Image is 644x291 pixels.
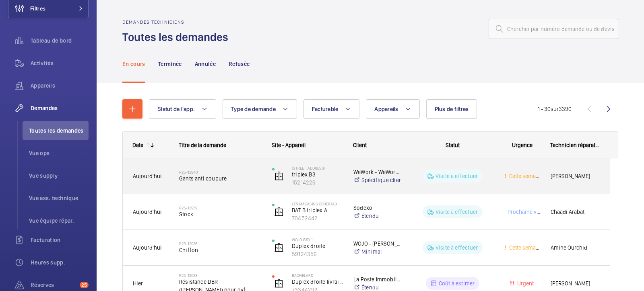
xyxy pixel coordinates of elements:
[31,258,89,266] span: Heures supp.
[122,30,233,45] h1: Toutes les demandes
[274,243,284,252] img: elevator.svg
[158,60,182,68] p: Terminée
[426,99,477,119] button: Plus de filtres
[303,99,360,119] button: Facturable
[292,214,343,222] p: 70452442
[551,172,600,181] span: [PERSON_NAME]
[31,37,89,45] span: Tableau de bord
[133,173,162,179] span: Aujourd'hui
[353,204,401,212] p: Sodexo
[29,194,89,202] span: Vue ass. technique
[274,207,284,217] img: elevator.svg
[80,282,89,288] span: 25
[179,174,262,182] span: Gants anti coupure
[292,201,343,206] p: Les Magasins Généraux
[551,279,600,288] span: [PERSON_NAME]
[122,19,233,25] h2: Demandes techniciens
[538,106,572,112] span: 1 - 30 3390
[229,60,250,68] p: Refusée
[353,275,401,283] p: La Poste Immobilier
[292,273,343,278] p: Bachelard
[353,168,401,176] p: WeWork - WeWork Exploitation
[353,142,367,148] span: Client
[31,236,89,244] span: Facturation
[133,244,162,251] span: Aujourd'hui
[292,166,343,170] p: [STREET_ADDRESS]
[489,19,618,39] input: Chercher par numéro demande ou de devis
[292,250,343,258] p: 59124356
[31,104,89,112] span: Demandes
[231,106,276,112] span: Type de demande
[179,170,262,174] h2: R25-12940
[366,99,419,119] button: Appareils
[353,176,401,184] a: Spécifique client
[179,205,262,210] h2: R25-12939
[292,170,343,178] p: triplex B3
[179,142,226,148] span: Titre de la demande
[179,246,262,254] span: Chiffon
[512,142,533,148] span: Urgence
[31,82,89,90] span: Appareils
[132,142,143,148] div: Date
[439,279,475,287] p: Coût à estimer
[179,241,262,246] h2: R25-12936
[122,60,145,68] p: En cours
[353,240,401,248] p: WOJO - [PERSON_NAME]
[179,273,262,278] h2: R25-12933
[272,142,305,148] span: Site - Appareil
[274,279,284,288] img: elevator.svg
[179,210,262,218] span: Stock
[29,217,89,225] span: Vue équipe répar.
[30,4,45,12] span: Filtres
[133,280,143,287] span: Hier
[31,281,76,289] span: Réserves
[29,149,89,157] span: Vue ops
[516,280,534,287] span: Urgent
[133,209,162,215] span: Aujourd'hui
[506,209,547,215] span: Prochaine visite
[149,99,216,119] button: Statut de l'app.
[274,171,284,181] img: elevator.svg
[551,243,600,252] span: Amine Ourchid
[374,106,398,112] span: Appareils
[223,99,297,119] button: Type de demande
[551,106,559,112] span: sur
[292,278,343,286] p: Duplex droite livraison ext
[312,106,339,112] span: Facturable
[195,60,216,68] p: Annulée
[551,207,600,217] span: Chaadi Arabat
[29,172,89,180] span: Vue supply
[31,59,89,67] span: Activités
[29,127,89,135] span: Toutes les demandes
[550,142,601,148] span: Technicien réparateur
[436,172,478,180] p: Visite à effectuer
[157,106,195,112] span: Statut de l'app.
[435,106,469,112] span: Plus de filtres
[292,206,343,214] p: BAT B triplex A
[292,242,343,250] p: Duplex droite
[508,173,543,179] span: Cette semaine
[292,237,343,242] p: WOJO ISSY 1
[436,208,478,216] p: Visite à effectuer
[353,212,401,220] a: Étendu
[292,178,343,186] p: 15214229
[436,244,478,252] p: Visite à effectuer
[446,142,460,148] span: Statut
[353,248,401,256] a: Minimal
[508,244,543,251] span: Cette semaine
